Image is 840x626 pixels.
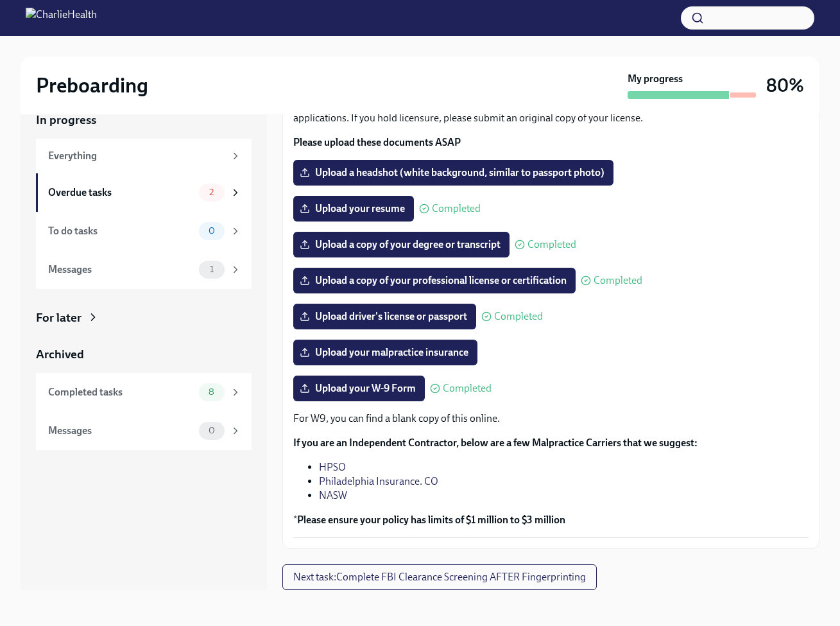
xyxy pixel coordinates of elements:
[293,376,425,401] label: Upload your W-9 Form
[26,8,97,28] img: CharlieHealth
[319,489,347,501] a: NASW
[443,383,492,394] span: Completed
[293,340,477,365] label: Upload your malpractice insurance
[302,202,405,215] span: Upload your resume
[201,387,222,397] span: 8
[302,310,467,323] span: Upload driver's license or passport
[302,346,468,359] span: Upload your malpractice insurance
[293,412,809,426] p: For W9, you can find a blank copy of this online.
[48,149,225,163] div: Everything
[48,263,194,277] div: Messages
[319,475,438,487] a: Philadelphia Insurance. CO
[302,274,567,287] span: Upload a copy of your professional license or certification
[48,224,194,238] div: To do tasks
[293,196,414,222] label: Upload your resume
[201,187,221,197] span: 2
[36,309,81,326] div: For later
[766,74,804,97] h3: 80%
[594,275,642,286] span: Completed
[201,226,223,236] span: 0
[48,186,194,200] div: Overdue tasks
[302,382,416,395] span: Upload your W-9 Form
[293,571,586,584] span: Next task : Complete FBI Clearance Screening AFTER Fingerprinting
[293,160,613,186] label: Upload a headshot (white background, similar to passport photo)
[36,112,252,128] a: In progress
[297,514,565,526] strong: Please ensure your policy has limits of $1 million to $3 million
[201,426,223,435] span: 0
[36,139,252,173] a: Everything
[293,136,461,148] strong: Please upload these documents ASAP
[36,212,252,250] a: To do tasks0
[36,173,252,212] a: Overdue tasks2
[48,424,194,438] div: Messages
[282,564,597,590] button: Next task:Complete FBI Clearance Screening AFTER Fingerprinting
[302,238,501,251] span: Upload a copy of your degree or transcript
[494,311,543,322] span: Completed
[36,346,252,363] a: Archived
[36,309,252,326] a: For later
[293,437,698,449] strong: If you are an Independent Contractor, below are a few Malpractice Carriers that we suggest:
[302,166,604,179] span: Upload a headshot (white background, similar to passport photo)
[36,373,252,412] a: Completed tasks8
[48,385,194,399] div: Completed tasks
[319,461,346,473] a: HPSO
[293,268,576,293] label: Upload a copy of your professional license or certification
[432,204,481,214] span: Completed
[202,265,221,274] span: 1
[293,232,510,257] label: Upload a copy of your degree or transcript
[36,250,252,289] a: Messages1
[36,73,148,98] h2: Preboarding
[36,412,252,450] a: Messages0
[293,304,476,329] label: Upload driver's license or passport
[527,239,576,250] span: Completed
[628,72,683,86] strong: My progress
